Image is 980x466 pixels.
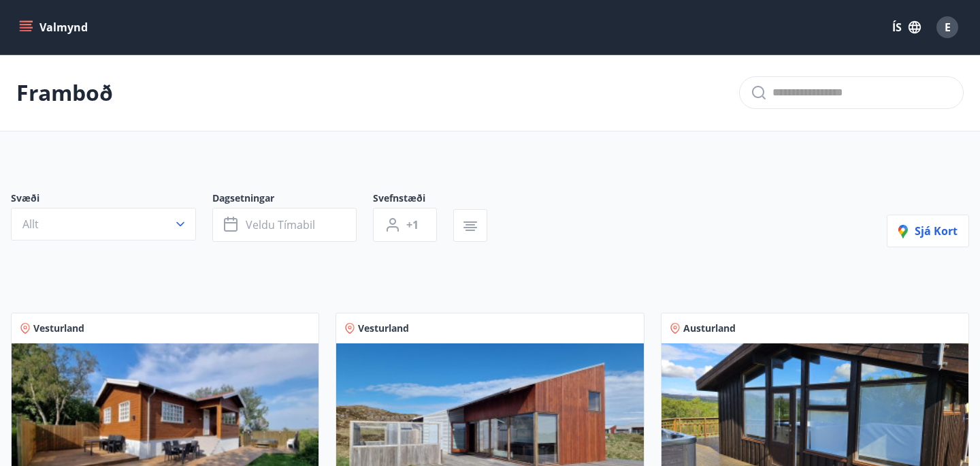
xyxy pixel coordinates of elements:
[16,78,113,108] p: Framboð
[683,322,736,335] span: Austurland
[885,15,928,40] button: ÍS
[887,215,969,247] button: Sjá kort
[212,191,373,208] span: Dagsetningar
[16,15,93,40] button: menu
[373,191,453,208] span: Svefnstæði
[33,322,84,335] span: Vesturland
[898,223,958,238] span: Sjá kort
[22,217,39,232] span: Allt
[373,208,437,242] button: +1
[406,217,419,232] span: +1
[11,191,212,208] span: Svæði
[358,322,409,335] span: Vesturland
[11,208,196,240] button: Allt
[945,20,951,35] span: E
[212,208,357,242] button: Veldu tímabil
[931,11,964,44] button: E
[246,217,315,232] span: Veldu tímabil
